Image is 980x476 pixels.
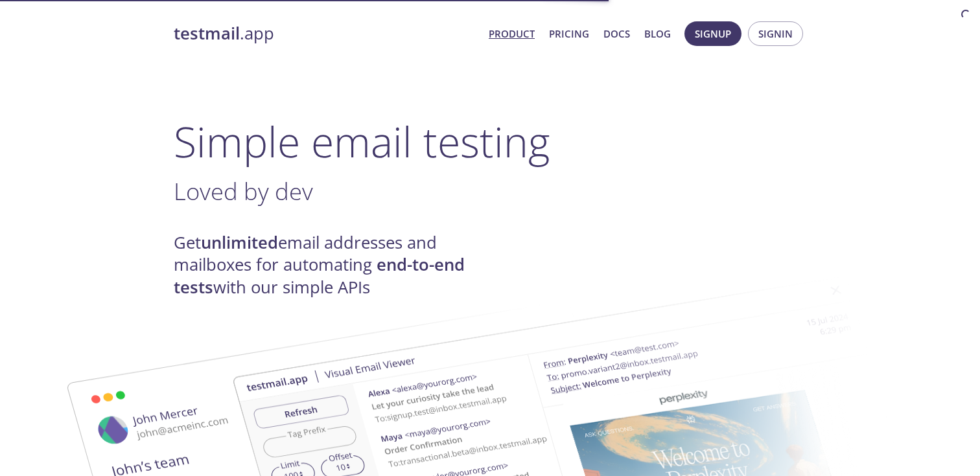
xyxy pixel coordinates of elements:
span: Signin [758,25,793,42]
strong: unlimited [201,231,278,254]
h1: Simple email testing [174,117,806,166]
a: Pricing [549,25,589,42]
strong: end-to-end tests [174,253,465,298]
h4: Get email addresses and mailboxes for automating with our simple APIs [174,232,490,299]
a: Product [489,25,535,42]
span: Loved by dev [174,175,313,207]
a: Blog [644,25,671,42]
a: Docs [603,25,630,42]
a: testmail.app [174,23,478,45]
button: Signin [748,21,803,46]
button: Signup [684,21,741,46]
span: Signup [695,25,731,42]
strong: testmail [174,22,240,45]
